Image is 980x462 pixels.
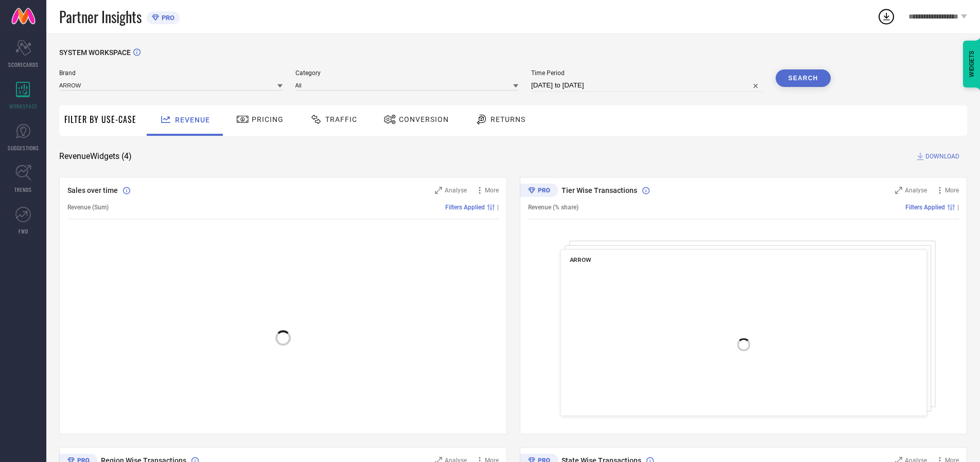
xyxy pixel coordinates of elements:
[905,187,927,194] span: Analyse
[59,69,283,77] span: Brand
[445,204,485,211] span: Filters Applied
[19,227,28,235] span: FWD
[399,115,449,123] span: Conversion
[895,187,902,194] svg: Zoom
[175,116,210,124] span: Revenue
[9,102,38,110] span: WORKSPACE
[67,204,109,211] span: Revenue (Sum)
[491,115,526,123] span: Returns
[59,48,131,57] span: SYSTEM WORKSPACE
[776,69,831,87] button: Search
[945,187,959,194] span: More
[562,186,637,194] span: Tier Wise Transactions
[531,69,763,77] span: Time Period
[159,14,174,22] span: PRO
[485,187,499,194] span: More
[14,186,32,193] span: TRENDS
[905,204,945,211] span: Filters Applied
[569,256,591,263] span: ARROW
[877,7,896,26] div: Open download list
[435,187,442,194] svg: Zoom
[325,115,357,123] span: Traffic
[295,69,519,77] span: Category
[252,115,284,123] span: Pricing
[497,204,499,211] span: |
[520,184,558,199] div: Premium
[8,61,39,68] span: SCORECARDS
[8,144,39,152] span: SUGGESTIONS
[528,204,579,211] span: Revenue (% share)
[59,6,142,27] span: Partner Insights
[67,186,118,194] span: Sales over time
[925,151,959,162] span: DOWNLOAD
[445,187,467,194] span: Analyse
[957,204,959,211] span: |
[531,79,763,92] input: Select time period
[64,113,136,126] span: Filter By Use-Case
[59,151,132,162] span: Revenue Widgets ( 4 )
